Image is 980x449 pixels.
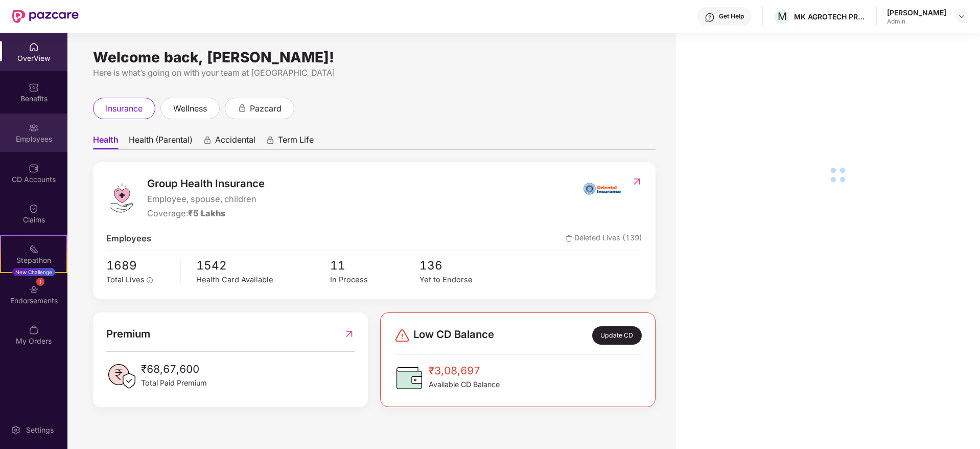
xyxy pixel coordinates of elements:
span: info-circle [147,277,153,283]
span: wellness [173,102,207,115]
span: Term Life [278,134,314,149]
div: Stepathon [1,255,66,265]
img: svg+xml;base64,PHN2ZyBpZD0iSG9tZSIgeG1sbnM9Imh0dHA6Ly93d3cudzMub3JnLzIwMDAvc3ZnIiB3aWR0aD0iMjAiIG... [29,42,39,52]
img: deleteIcon [566,235,572,242]
span: Employees [106,232,151,245]
div: animation [266,136,275,145]
img: svg+xml;base64,PHN2ZyBpZD0iRHJvcGRvd24tMzJ4MzIiIHhtbG5zPSJodHRwOi8vd3d3LnczLm9yZy8yMDAwL3N2ZyIgd2... [958,12,966,20]
span: Group Health Insurance [147,175,265,192]
div: Yet to Endorse [419,274,509,286]
div: Update CD [592,326,642,345]
span: insurance [106,102,143,115]
div: MK AGROTECH PRIVATE LIMITED [794,12,866,21]
img: logo [106,183,137,213]
img: svg+xml;base64,PHN2ZyBpZD0iU2V0dGluZy0yMHgyMCIgeG1sbnM9Imh0dHA6Ly93d3cudzMub3JnLzIwMDAvc3ZnIiB3aW... [11,425,21,435]
img: svg+xml;base64,PHN2ZyBpZD0iRW1wbG95ZWVzIiB4bWxucz0iaHR0cDovL3d3dy53My5vcmcvMjAwMC9zdmciIHdpZHRoPS... [29,123,39,133]
span: 1689 [106,256,173,275]
div: Welcome back, [PERSON_NAME]! [93,53,656,61]
span: Total Paid Premium [141,377,207,389]
img: svg+xml;base64,PHN2ZyB4bWxucz0iaHR0cDovL3d3dy53My5vcmcvMjAwMC9zdmciIHdpZHRoPSIyMSIgaGVpZ2h0PSIyMC... [29,244,39,254]
div: Get Help [719,12,744,20]
img: svg+xml;base64,PHN2ZyBpZD0iSGVscC0zMngzMiIgeG1sbnM9Imh0dHA6Ly93d3cudzMub3JnLzIwMDAvc3ZnIiB3aWR0aD... [705,12,715,23]
span: 11 [330,256,419,275]
div: New Challenge [12,268,55,276]
img: svg+xml;base64,PHN2ZyBpZD0iQmVuZWZpdHMiIHhtbG5zPSJodHRwOi8vd3d3LnczLm9yZy8yMDAwL3N2ZyIgd2lkdGg9Ij... [29,82,39,93]
div: Settings [23,425,57,435]
img: svg+xml;base64,PHN2ZyBpZD0iQ0RfQWNjb3VudHMiIGRhdGEtbmFtZT0iQ0QgQWNjb3VudHMiIHhtbG5zPSJodHRwOi8vd3... [29,163,39,173]
div: [PERSON_NAME] [887,8,946,17]
img: RedirectIcon [632,176,642,187]
img: RedirectIcon [344,326,355,342]
div: Here is what’s going on with your team at [GEOGRAPHIC_DATA] [93,66,656,79]
span: ₹5 Lakhs [188,208,225,218]
span: Employee, spouse, children [147,193,265,206]
img: insurerIcon [583,175,621,201]
span: Premium [106,326,150,342]
span: Deleted Lives (139) [566,232,642,245]
span: Available CD Balance [429,379,500,390]
span: Health (Parental) [129,134,193,149]
img: svg+xml;base64,PHN2ZyBpZD0iRW5kb3JzZW1lbnRzIiB4bWxucz0iaHR0cDovL3d3dy53My5vcmcvMjAwMC9zdmciIHdpZH... [29,284,39,295]
img: svg+xml;base64,PHN2ZyBpZD0iTXlfT3JkZXJzIiBkYXRhLW5hbWU9Ik15IE9yZGVycyIgeG1sbnM9Imh0dHA6Ly93d3cudz... [29,325,39,335]
div: Admin [887,17,946,26]
div: animation [203,136,212,145]
div: Health Card Available [196,274,330,286]
img: CDBalanceIcon [394,363,425,393]
span: pazcard [250,102,282,115]
img: PaidPremiumIcon [106,361,137,392]
span: 136 [419,256,509,275]
span: Low CD Balance [413,326,494,345]
span: ₹3,08,697 [429,363,500,379]
img: New Pazcare Logo [12,10,79,23]
span: ₹68,67,600 [141,361,207,377]
div: 1 [36,278,44,286]
span: Health [93,134,119,149]
div: Coverage: [147,207,265,220]
img: svg+xml;base64,PHN2ZyBpZD0iRGFuZ2VyLTMyeDMyIiB4bWxucz0iaHR0cDovL3d3dy53My5vcmcvMjAwMC9zdmciIHdpZH... [394,327,410,344]
img: svg+xml;base64,PHN2ZyBpZD0iQ2xhaW0iIHhtbG5zPSJodHRwOi8vd3d3LnczLm9yZy8yMDAwL3N2ZyIgd2lkdGg9IjIwIi... [29,204,39,214]
span: 1542 [196,256,330,275]
span: Accidental [215,134,255,149]
div: In Process [330,274,419,286]
span: Total Lives [106,275,145,284]
div: animation [238,103,247,113]
span: M [778,10,787,23]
